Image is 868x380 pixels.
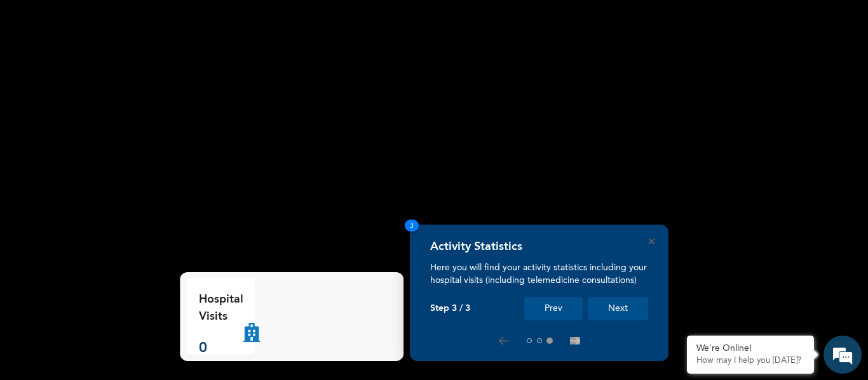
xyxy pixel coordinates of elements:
p: How may I help you today? [696,356,804,366]
span: 3 [405,219,419,232]
p: Hospital Visits [199,291,243,325]
div: We're Online! [696,343,804,354]
p: Step 3 / 3 [430,303,470,314]
button: Close [649,239,654,244]
p: 0 [199,338,243,359]
button: Next [588,297,648,320]
p: Here you will find your activity statistics including your hospital visits (including telemedicin... [430,261,648,287]
h4: Activity Statistics [430,240,522,254]
button: Prev [524,297,583,320]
